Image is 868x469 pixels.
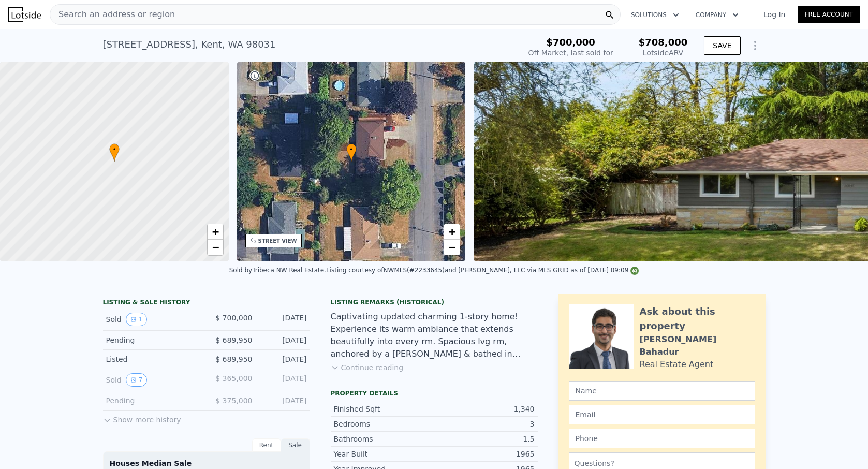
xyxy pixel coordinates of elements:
[109,143,120,162] div: •
[434,449,535,459] div: 1965
[569,405,755,424] input: Email
[334,419,434,429] div: Bedrooms
[261,335,307,345] div: [DATE]
[569,381,755,401] input: Name
[208,224,223,240] a: Zoom in
[434,419,535,429] div: 3
[212,225,218,238] span: +
[640,304,755,333] div: Ask about this property
[281,438,310,452] div: Sale
[331,389,538,398] div: Property details
[50,8,175,21] span: Search an address or region
[215,336,252,344] span: $ 689,950
[745,35,766,56] button: Show Options
[346,145,357,154] span: •
[434,404,535,414] div: 1,340
[103,37,276,52] div: [STREET_ADDRESS] , Kent , WA 98031
[334,404,434,414] div: Finished Sqft
[110,458,303,468] div: Houses Median Sale
[640,358,714,371] div: Real Estate Agent
[215,397,252,405] span: $ 375,000
[258,237,297,245] div: STREET VIEW
[103,411,181,425] button: Show more history
[334,449,434,459] div: Year Built
[751,9,798,20] a: Log In
[261,354,307,364] div: [DATE]
[215,374,252,383] span: $ 365,000
[109,145,120,154] span: •
[261,373,307,387] div: [DATE]
[630,267,639,275] img: NWMLS Logo
[331,298,538,306] div: Listing Remarks (Historical)
[687,6,747,24] button: Company
[261,395,307,406] div: [DATE]
[126,313,148,326] button: View historical data
[8,7,41,22] img: Lotside
[346,143,357,162] div: •
[126,373,148,387] button: View historical data
[103,298,310,309] div: LISTING & SALE HISTORY
[208,240,223,255] a: Zoom out
[106,335,198,345] div: Pending
[546,37,595,48] span: $700,000
[704,36,740,55] button: SAVE
[444,224,460,240] a: Zoom in
[798,6,860,23] a: Free Account
[252,438,281,452] div: Rent
[623,6,687,24] button: Solutions
[639,48,688,58] div: Lotside ARV
[212,241,218,254] span: −
[106,313,198,326] div: Sold
[331,362,404,373] button: Continue reading
[215,314,252,322] span: $ 700,000
[106,373,198,387] div: Sold
[334,434,434,444] div: Bathrooms
[528,48,613,58] div: Off Market, last sold for
[229,267,326,274] div: Sold by Tribeca NW Real Estate .
[326,267,639,274] div: Listing courtesy of NWMLS (#2233645) and [PERSON_NAME], LLC via MLS GRID as of [DATE] 09:09
[640,333,755,358] div: [PERSON_NAME] Bahadur
[434,434,535,444] div: 1.5
[261,313,307,326] div: [DATE]
[215,355,252,363] span: $ 689,950
[569,429,755,448] input: Phone
[449,241,455,254] span: −
[106,395,198,406] div: Pending
[444,240,460,255] a: Zoom out
[106,354,198,364] div: Listed
[331,311,538,360] div: Captivating updated charming 1-story home! Experience its warm ambiance that extends beautifully ...
[449,225,455,238] span: +
[639,37,688,48] span: $708,000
